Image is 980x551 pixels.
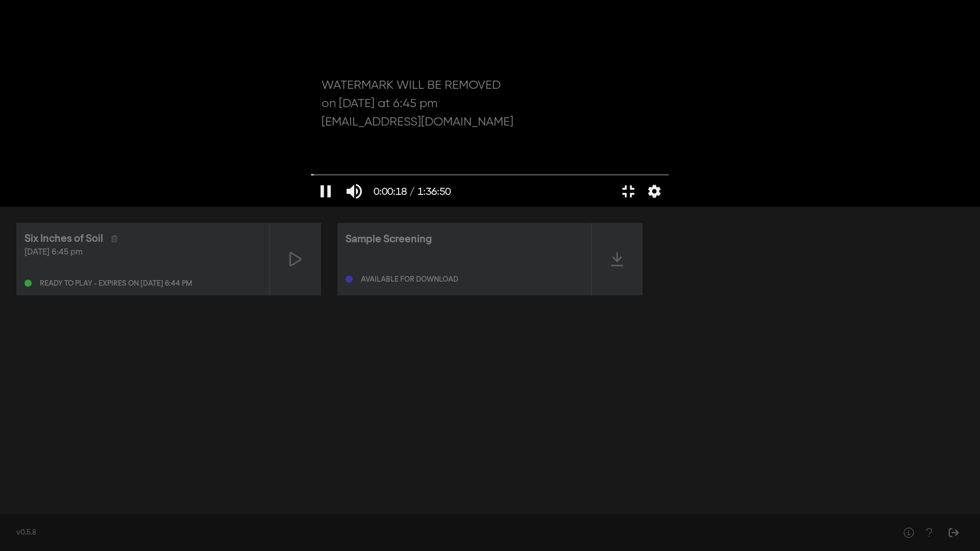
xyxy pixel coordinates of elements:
button: More settings [643,176,666,207]
button: Pause [311,176,340,207]
div: Ready to play - expires on [DATE] 6:44 pm [40,280,192,287]
button: Help [919,522,939,543]
div: v0.5.8 [16,528,878,538]
button: Sign Out [943,522,964,543]
button: 0:00:18 / 1:36:50 [369,176,456,207]
div: Sample Screening [346,232,432,247]
div: Available for download [361,276,458,283]
button: Exit full screen [614,176,643,207]
button: Help [898,522,919,543]
div: [DATE] 6:45 pm [24,246,261,259]
button: Mute [340,176,369,207]
div: Six Inches of Soil [24,231,103,246]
